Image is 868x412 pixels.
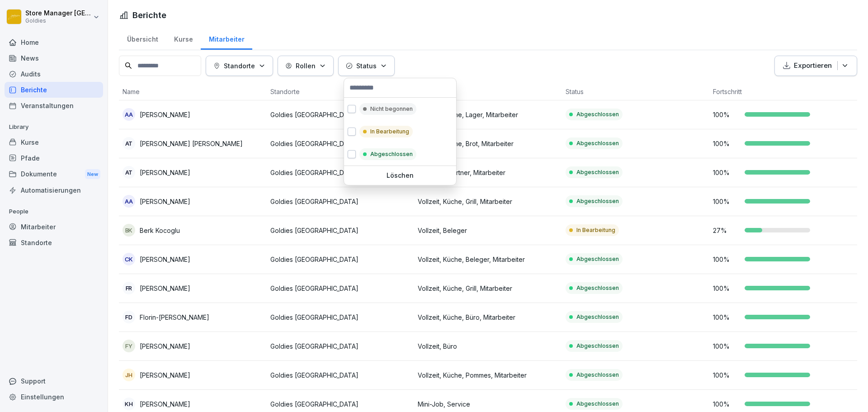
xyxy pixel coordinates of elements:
[370,150,413,158] p: Abgeschlossen
[356,61,377,71] p: Status
[348,171,453,180] p: Löschen
[370,128,409,136] p: In Bearbeitung
[370,105,413,113] p: Nicht begonnen
[224,61,255,71] p: Standorte
[794,61,832,71] p: Exportieren
[296,61,316,71] p: Rollen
